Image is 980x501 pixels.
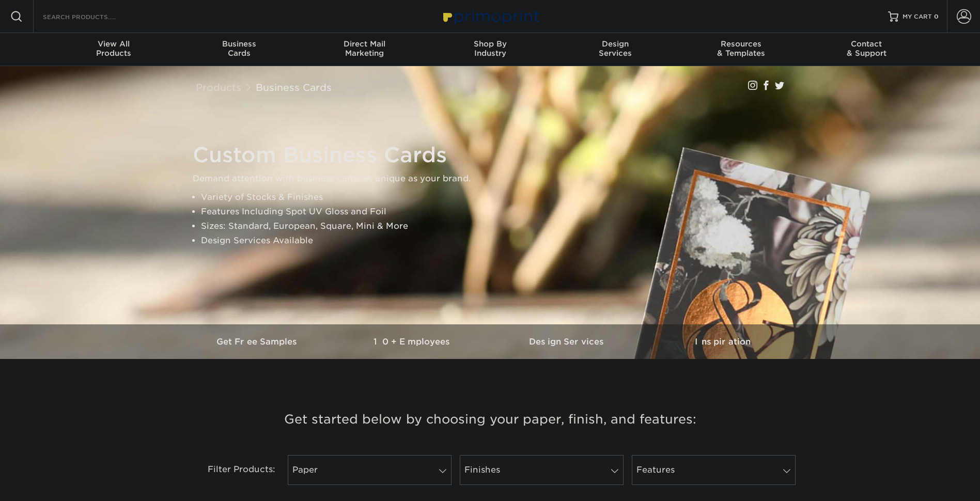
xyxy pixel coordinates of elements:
h3: Design Services [490,337,645,347]
li: Design Services Available [201,233,797,248]
a: Paper [288,455,452,485]
div: Cards [176,39,302,58]
span: Direct Mail [302,39,427,49]
span: Contact [804,39,929,49]
a: Get Free Samples [180,324,335,359]
div: Industry [427,39,553,58]
span: Design [553,39,678,49]
a: DesignServices [553,33,678,66]
h3: Get Free Samples [180,337,335,347]
a: Resources& Templates [678,33,804,66]
span: View All [51,39,177,49]
div: & Support [804,39,929,58]
span: Resources [678,39,804,49]
a: BusinessCards [176,33,302,66]
span: Business [176,39,302,49]
a: Products [196,82,241,93]
a: Direct MailMarketing [302,33,427,66]
div: Services [553,39,678,58]
a: Contact& Support [804,33,929,66]
span: Shop By [427,39,553,49]
h1: Custom Business Cards [193,143,797,167]
span: 0 [934,13,939,20]
li: Variety of Stocks & Finishes [201,190,797,205]
a: 10+ Employees [335,324,490,359]
input: SEARCH PRODUCTS..... [42,10,143,23]
a: Features [632,455,796,485]
h3: Inspiration [645,337,800,347]
div: Filter Products: [180,455,284,485]
a: Inspiration [645,324,800,359]
a: Shop ByIndustry [427,33,553,66]
img: Primoprint [439,5,542,27]
div: & Templates [678,39,804,58]
div: Products [51,39,177,58]
a: Finishes [460,455,624,485]
h3: Get started below by choosing your paper, finish, and features: [188,396,792,443]
h3: 10+ Employees [335,337,490,347]
span: MY CART [903,12,932,21]
a: View AllProducts [51,33,177,66]
p: Demand attention with business cards as unique as your brand. [193,171,797,186]
a: Design Services [490,324,645,359]
li: Sizes: Standard, European, Square, Mini & More [201,219,797,233]
div: Marketing [302,39,427,58]
li: Features Including Spot UV Gloss and Foil [201,205,797,219]
a: Business Cards [256,82,332,93]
